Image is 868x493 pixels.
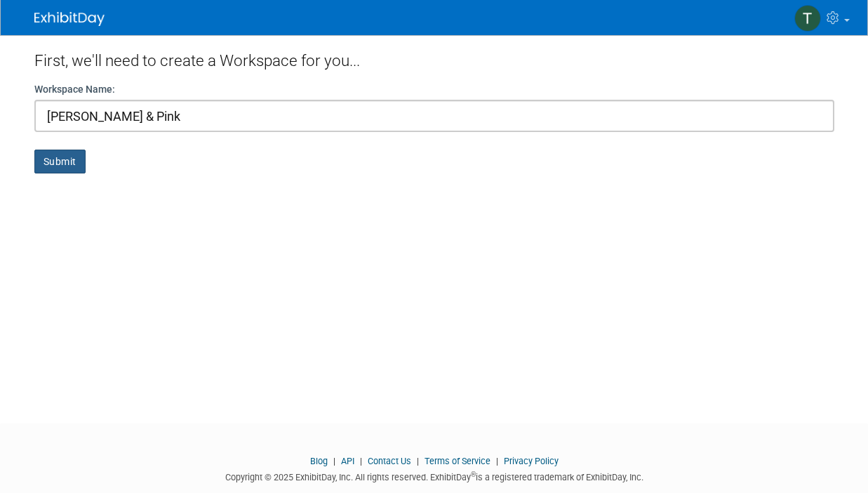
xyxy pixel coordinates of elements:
[413,456,422,466] span: |
[504,456,559,466] a: Privacy Policy
[356,456,366,466] span: |
[493,456,502,466] span: |
[34,100,834,132] input: Name of your organization
[794,5,821,32] img: TRISTA DUNN
[425,456,490,466] a: Terms of Service
[368,456,411,466] a: Contact Us
[34,82,115,96] label: Workspace Name:
[471,471,476,478] sup: ®
[330,456,339,466] span: |
[34,12,105,26] img: ExhibitDay
[341,456,354,466] a: API
[310,456,328,466] a: Blog
[34,35,834,82] div: First, we'll need to create a Workspace for you...
[34,150,86,173] button: Submit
